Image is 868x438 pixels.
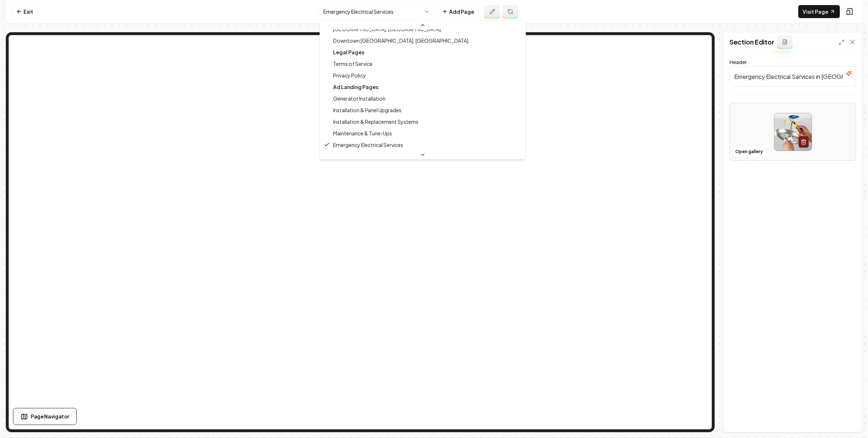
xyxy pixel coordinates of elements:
span: Installation & Replacement Systems [333,118,418,125]
span: Maintenance & Tune-Ups [333,130,392,137]
span: Downtown [GEOGRAPHIC_DATA], [GEOGRAPHIC_DATA] [333,37,468,44]
div: Ad Landing Pages [322,81,524,93]
span: Installation & Panel Upgrades [333,106,401,114]
span: Emergency Electrical Services [333,141,403,148]
div: Legal Pages [322,46,524,58]
span: Generator Installation [333,95,386,102]
span: Privacy Policy [333,72,366,79]
span: Terms of Service [333,60,373,67]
